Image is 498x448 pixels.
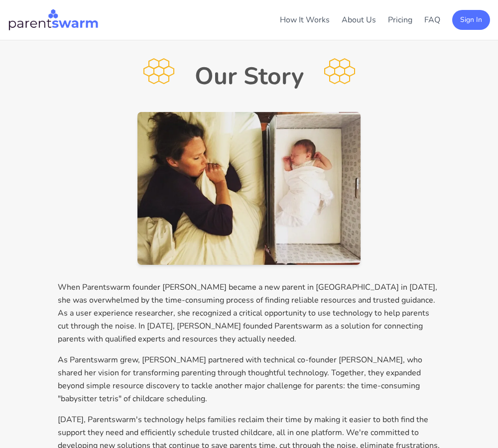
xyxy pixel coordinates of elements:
button: Sign In [452,10,490,30]
h1: Our Story [195,64,304,88]
a: FAQ [424,14,440,25]
a: Sign In [452,14,490,25]
a: About Us [342,14,376,25]
p: As Parentswarm grew, [PERSON_NAME] partnered with technical co-founder [PERSON_NAME], who shared ... [58,353,440,405]
img: Parent and baby sleeping peacefully [137,112,361,265]
a: Pricing [388,14,412,25]
a: How It Works [280,14,330,25]
img: Parentswarm Logo [8,8,99,32]
p: When Parentswarm founder [PERSON_NAME] became a new parent in [GEOGRAPHIC_DATA] in [DATE], she wa... [58,281,440,345]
